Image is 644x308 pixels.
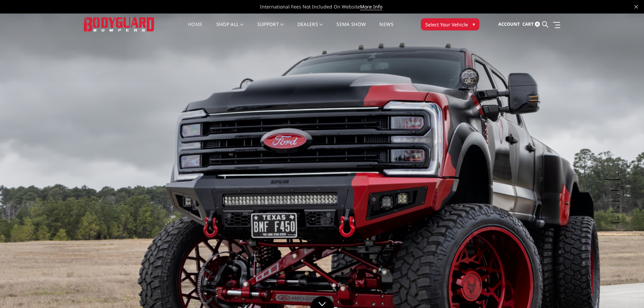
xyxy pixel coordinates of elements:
a: Home [188,22,202,35]
button: Select Your Vehicle [421,18,479,30]
a: News [379,22,393,35]
a: Account [498,15,520,33]
a: Cart 0 [522,15,540,33]
span: Cart [522,21,534,27]
button: 2 of 5 [613,180,620,191]
a: shop all [216,22,244,35]
span: 0 [535,22,540,27]
a: More Info [360,3,382,10]
button: 4 of 5 [613,202,620,212]
button: 1 of 5 [613,169,620,180]
span: ▾ [473,21,475,28]
span: Select Your Vehicle [425,21,468,28]
a: SEMA Show [336,22,366,35]
span: Account [498,21,520,27]
button: 5 of 5 [613,212,620,223]
a: Dealers [297,22,323,35]
a: Support [257,22,284,35]
img: BODYGUARD BUMPERS [84,17,155,31]
a: Click to Down [310,296,334,308]
button: 3 of 5 [613,191,620,202]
